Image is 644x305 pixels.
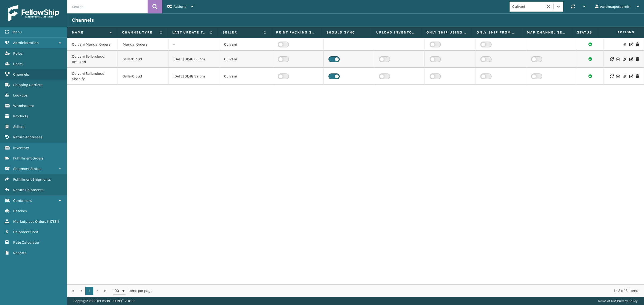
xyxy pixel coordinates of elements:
img: logo [8,5,59,21]
i: Edit [629,57,632,61]
span: Rate Calculator [13,240,39,245]
h3: Channels [72,17,94,23]
i: Customize Label [623,43,626,46]
span: Shipment Cost [13,230,38,234]
a: Terms of Use [598,299,616,303]
i: Customize Label [623,75,626,78]
span: Roles [13,51,23,56]
i: Delete [636,75,639,78]
label: Channel Type [122,30,157,35]
a: 1 [85,287,93,295]
p: Copyright 2023 [PERSON_NAME]™ v 1.0.185 [74,297,135,305]
span: Sellers [13,124,24,129]
span: Actions [174,4,186,9]
i: Channel sync succeeded. [588,42,592,46]
div: Culvani Sellercloud Amazon [72,54,113,65]
span: Fulfillment Orders [13,156,43,161]
span: Inventory [13,146,29,150]
label: Name [72,30,107,35]
td: Culvani [219,38,273,51]
span: items per page [113,287,152,295]
span: Shipping Carriers [13,83,42,87]
td: SellerCloud [118,68,169,85]
i: Sync [610,75,613,78]
span: Return Shipments [13,188,43,192]
span: Reports [13,251,26,255]
td: Culvani [219,68,273,85]
td: [DATE] 01:48:32 pm [169,68,219,85]
i: Warehouse Codes [616,57,620,61]
span: Containers [13,198,32,203]
i: Channel sync succeeded. [588,74,592,78]
span: Menu [12,30,22,34]
i: Warehouse Codes [616,75,620,78]
div: Culvani [512,4,544,9]
span: ( 117131 ) [47,219,59,224]
label: Only Ship from Required Warehouse [477,30,517,35]
i: Edit [629,43,632,46]
td: - [169,38,219,51]
span: Warehouses [13,103,34,108]
span: Administration [13,40,39,45]
i: Channel sync succeeded. [588,57,592,61]
label: Last update time [172,30,207,35]
span: Channels [13,72,29,77]
td: SellerCloud [118,51,169,68]
span: Shipment Status [13,166,41,171]
span: Fulfillment Shipments [13,177,51,182]
span: Users [13,62,23,66]
span: Batches [13,209,27,213]
span: 100 [113,288,121,293]
span: Marketplace Orders [13,219,46,224]
i: Edit [629,75,632,78]
label: Print packing slip [276,30,316,35]
div: Culvani Manual Orders [72,42,113,47]
td: Manual Orders [118,38,169,51]
td: Culvani [219,51,273,68]
label: Map Channel Service [527,30,567,35]
i: Delete [636,43,639,46]
div: Culvani Sellercloud Shopify [72,71,113,82]
i: Sync [610,57,613,61]
td: [DATE] 01:48:33 pm [169,51,219,68]
i: Delete [636,57,639,61]
label: Seller [222,30,261,35]
a: Privacy Policy [617,299,638,303]
span: Products [13,114,28,118]
span: Lookups [13,93,28,98]
span: Actions [601,28,638,37]
label: Only Ship using Required Carrier Service [426,30,467,35]
div: 1 - 3 of 3 items [160,288,638,293]
i: Customize Label [623,57,626,61]
label: Status [577,30,594,35]
span: Return Addresses [13,135,42,139]
label: Upload inventory [376,30,416,35]
label: Should Sync [326,30,367,35]
div: | [598,297,638,305]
